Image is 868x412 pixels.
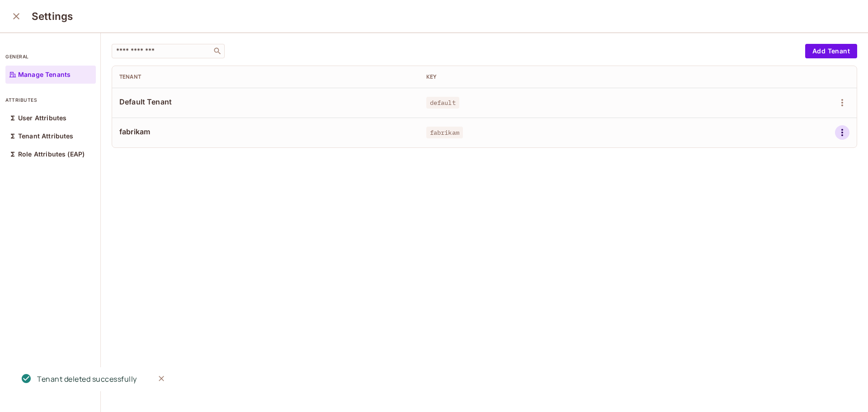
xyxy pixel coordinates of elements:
[119,127,412,137] span: fabrikam
[119,73,412,81] div: Tenant
[426,73,719,81] div: Key
[426,127,463,138] span: fabrikam
[18,114,66,122] p: User Attributes
[155,372,168,385] button: Close
[18,151,85,158] p: Role Attributes (EAP)
[32,10,73,23] h3: Settings
[119,97,412,107] span: Default Tenant
[18,71,71,78] p: Manage Tenants
[426,97,459,109] span: default
[805,44,857,58] button: Add Tenant
[7,7,25,25] button: close
[5,96,96,104] p: attributes
[37,374,137,385] div: Tenant deleted successfully
[18,133,74,140] p: Tenant Attributes
[5,53,96,60] p: general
